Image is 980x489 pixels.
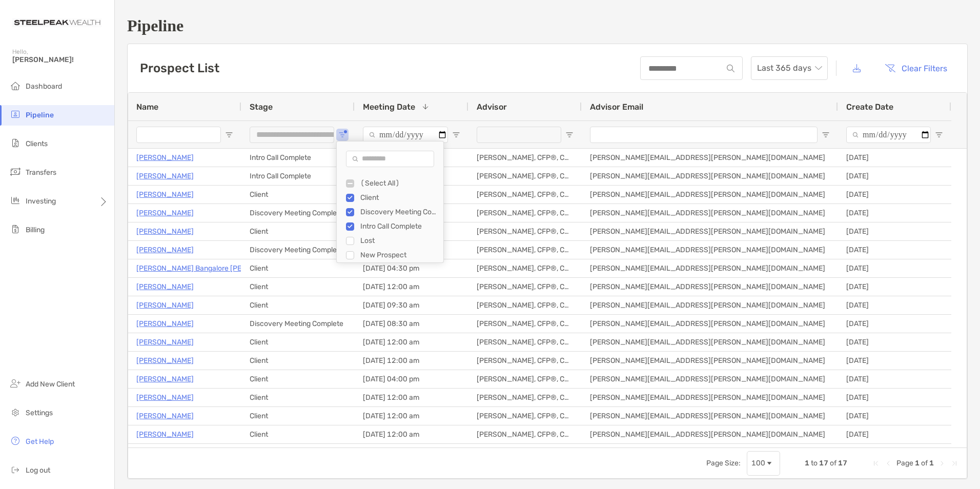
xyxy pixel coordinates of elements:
[582,315,838,333] div: [PERSON_NAME][EMAIL_ADDRESS][PERSON_NAME][DOMAIN_NAME]
[136,373,194,385] a: [PERSON_NAME]
[136,317,194,330] p: [PERSON_NAME]
[830,459,836,467] span: of
[355,296,468,314] div: [DATE] 09:30 am
[751,459,765,467] div: 100
[950,459,958,467] div: Last Page
[136,262,288,275] a: [PERSON_NAME] Bangalore [PERSON_NAME]
[363,102,415,112] span: Meeting Date
[468,186,582,203] div: [PERSON_NAME], CFP®, CDFA®
[468,241,582,259] div: [PERSON_NAME], CFP®, CDFA®
[355,389,468,406] div: [DATE] 12:00 am
[360,251,437,259] div: New Prospect
[582,186,838,203] div: [PERSON_NAME][EMAIL_ADDRESS][PERSON_NAME][DOMAIN_NAME]
[468,333,582,351] div: [PERSON_NAME], CFP®, CDFA®
[747,451,780,476] div: Page Size
[9,79,22,92] img: dashboard icon
[136,243,194,256] a: [PERSON_NAME]
[590,102,643,112] span: Advisor Email
[241,315,355,333] div: Discovery Meeting Complete
[26,437,54,446] span: Get Help
[929,459,934,467] span: 1
[355,370,468,388] div: [DATE] 04:00 pm
[468,370,582,388] div: [PERSON_NAME], CFP®, CDFA®
[136,188,194,201] p: [PERSON_NAME]
[136,127,221,143] input: Name Filter Input
[582,222,838,240] div: [PERSON_NAME][EMAIL_ADDRESS][PERSON_NAME][DOMAIN_NAME]
[360,179,437,188] div: (Select All)
[582,352,838,370] div: [PERSON_NAME][EMAIL_ADDRESS][PERSON_NAME][DOMAIN_NAME]
[12,4,102,41] img: Zoe Logo
[565,131,574,139] button: Open Filter Menu
[819,459,828,467] span: 17
[355,259,468,277] div: [DATE] 04:30 pm
[136,391,194,404] a: [PERSON_NAME]
[360,193,437,202] div: Client
[838,296,951,314] div: [DATE]
[346,151,434,167] input: Search filter values
[9,194,22,207] img: investing icon
[12,55,108,64] span: [PERSON_NAME]!
[9,166,22,178] img: transfers icon
[468,352,582,370] div: [PERSON_NAME], CFP®, CDFA®
[877,57,955,79] button: Clear Filters
[26,82,62,91] span: Dashboard
[838,370,951,388] div: [DATE]
[241,333,355,351] div: Client
[355,444,468,462] div: [DATE] 10:00 am
[26,111,54,119] span: Pipeline
[838,444,951,462] div: [DATE]
[136,280,194,293] a: [PERSON_NAME]
[136,299,194,312] a: [PERSON_NAME]
[838,186,951,203] div: [DATE]
[468,425,582,443] div: [PERSON_NAME], CFP®, CDFA®
[136,410,194,422] a: [PERSON_NAME]
[26,226,45,234] span: Billing
[468,296,582,314] div: [PERSON_NAME], CFP®, CDFA®
[838,459,847,467] span: 17
[822,131,830,139] button: Open Filter Menu
[838,222,951,240] div: [DATE]
[582,296,838,314] div: [PERSON_NAME][EMAIL_ADDRESS][PERSON_NAME][DOMAIN_NAME]
[355,352,468,370] div: [DATE] 12:00 am
[838,389,951,406] div: [DATE]
[846,127,931,143] input: Create Date Filter Input
[241,370,355,388] div: Client
[241,444,355,462] div: Client
[241,352,355,370] div: Client
[846,102,893,112] span: Create Date
[468,315,582,333] div: [PERSON_NAME], CFP®, CDFA®
[838,425,951,443] div: [DATE]
[582,370,838,388] div: [PERSON_NAME][EMAIL_ADDRESS][PERSON_NAME][DOMAIN_NAME]
[26,466,50,475] span: Log out
[26,168,56,177] span: Transfers
[838,149,951,167] div: [DATE]
[241,259,355,277] div: Client
[136,446,194,459] a: [PERSON_NAME]
[136,151,194,164] a: [PERSON_NAME]
[872,459,880,467] div: First Page
[241,222,355,240] div: Client
[582,167,838,185] div: [PERSON_NAME][EMAIL_ADDRESS][PERSON_NAME][DOMAIN_NAME]
[136,225,194,238] a: [PERSON_NAME]
[805,459,809,467] span: 1
[241,241,355,259] div: Discovery Meeting Complete
[241,167,355,185] div: Intro Call Complete
[477,102,507,112] span: Advisor
[468,259,582,277] div: [PERSON_NAME], CFP®, CDFA®
[9,435,22,447] img: get-help icon
[468,407,582,425] div: [PERSON_NAME], CFP®, CDFA®
[838,333,951,351] div: [DATE]
[838,407,951,425] div: [DATE]
[136,207,194,219] a: [PERSON_NAME]
[136,354,194,367] a: [PERSON_NAME]
[9,377,22,390] img: add_new_client icon
[468,278,582,296] div: [PERSON_NAME], CFP®, CDFA®
[241,186,355,203] div: Client
[241,425,355,443] div: Client
[241,389,355,406] div: Client
[838,259,951,277] div: [DATE]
